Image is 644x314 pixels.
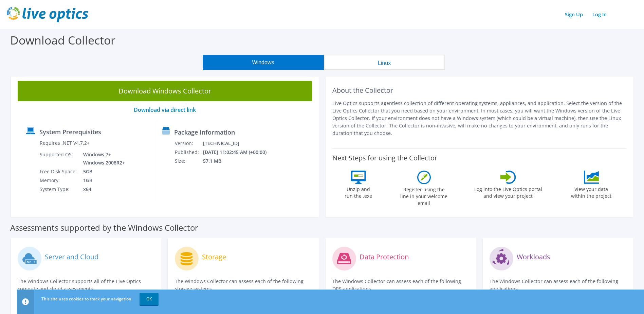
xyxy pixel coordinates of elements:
[517,254,550,260] label: Workloads
[360,254,409,260] label: Data Protection
[78,185,126,194] td: x64
[41,296,132,302] span: This site uses cookies to track your navigation.
[332,100,627,137] p: Live Optics supports agentless collection of different operating systems, appliances, and applica...
[78,176,126,185] td: 1GB
[39,128,101,135] label: System Prerequisites
[203,148,276,157] td: [DATE] 11:02:45 AM (+00:00)
[490,278,626,293] p: The Windows Collector can assess each of the following applications.
[332,278,469,293] p: The Windows Collector can assess each of the following DPS applications.
[332,154,437,162] label: Next Steps for using the Collector
[39,176,78,185] td: Memory:
[39,167,78,176] td: Free Disk Space:
[78,167,126,176] td: 5GB
[45,254,98,260] label: Server and Cloud
[134,106,196,114] a: Download via direct link
[343,184,374,199] label: Unzip and run the .exe
[203,139,276,148] td: [TECHNICAL_ID]
[175,278,312,293] p: The Windows Collector can assess each of the following storage systems.
[399,184,449,207] label: Register using the line in your welcome email
[10,32,115,48] label: Download Collector
[7,7,88,22] img: live_optics_svg.svg
[39,185,78,194] td: System Type:
[203,55,324,70] button: Windows
[40,140,90,146] label: Requires .NET V4.7.2+
[10,224,198,231] label: Assessments supported by the Windows Collector
[18,81,312,101] a: Download Windows Collector
[589,10,610,19] a: Log In
[78,150,126,167] td: Windows 7+ Windows 2008R2+
[174,129,235,136] label: Package Information
[202,254,226,260] label: Storage
[174,148,203,157] td: Published:
[140,293,159,305] a: OK
[203,157,276,165] td: 57.1 MB
[18,278,154,293] p: The Windows Collector supports all of the Live Optics compute and cloud assessments.
[39,150,78,167] td: Supported OS:
[174,157,203,165] td: Size:
[332,86,627,94] h2: About the Collector
[562,10,586,19] a: Sign Up
[474,184,542,199] label: Log into the Live Optics portal and view your project
[324,55,445,70] button: Linux
[567,184,616,199] label: View your data within the project
[174,139,203,148] td: Version:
